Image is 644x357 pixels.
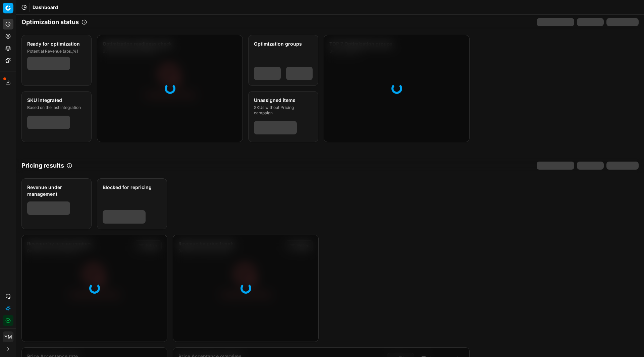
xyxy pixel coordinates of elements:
div: Unassigned items [254,97,311,104]
div: SKUs without Pricing campaign [254,105,311,116]
div: SKU integrated [27,97,85,104]
div: Revenue under management [27,184,85,197]
button: YM [3,332,13,342]
div: Blocked for repricing [103,184,160,191]
h2: Optimization status [21,17,79,27]
nav: breadcrumb [33,4,58,11]
span: Dashboard [33,4,58,11]
h2: Pricing results [21,161,64,170]
span: YM [3,332,13,342]
div: Potential Revenue (abs.,%) [27,49,85,54]
div: Optimization groups [254,41,311,47]
div: Based on the last integration [27,105,85,110]
div: Ready for optimization [27,41,85,47]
